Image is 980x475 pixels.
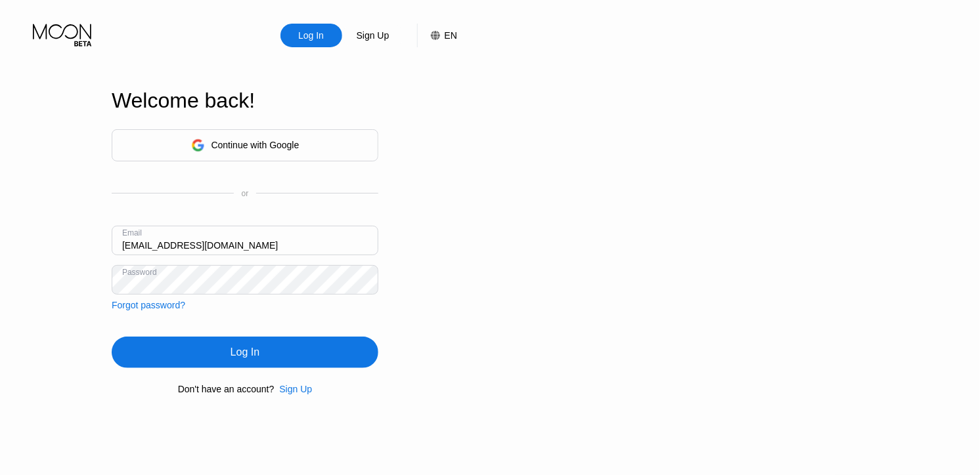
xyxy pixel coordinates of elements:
div: or [242,189,249,198]
div: Log In [112,337,378,368]
div: Log In [280,24,342,47]
div: Log In [297,29,325,42]
div: Continue with Google [112,129,378,161]
div: Sign Up [342,24,404,47]
div: Password [122,268,157,277]
div: Don't have an account? [178,384,275,394]
div: EN [445,30,457,41]
div: Forgot password? [112,300,185,310]
div: Sign Up [274,384,312,394]
div: Continue with Google [212,140,300,150]
div: EN [417,24,457,47]
div: Sign Up [355,29,391,42]
div: Log In [231,346,259,359]
div: Sign Up [279,384,312,394]
div: Welcome back! [112,89,378,113]
div: Email [122,228,142,237]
